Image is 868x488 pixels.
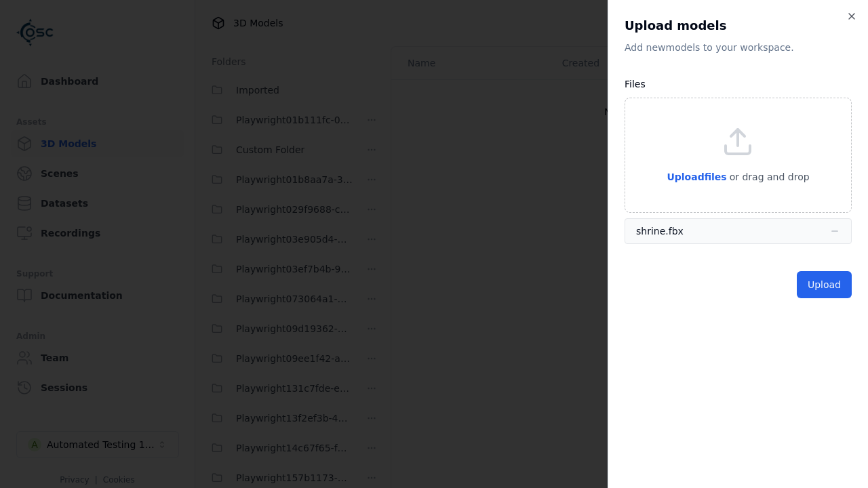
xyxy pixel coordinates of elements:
[636,224,684,238] div: shrine.fbx
[625,79,646,89] label: Files
[625,41,852,54] p: Add new model s to your workspace.
[625,16,852,35] h2: Upload models
[667,171,726,182] span: Upload files
[727,169,810,185] p: or drag and drop
[797,271,852,298] button: Upload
